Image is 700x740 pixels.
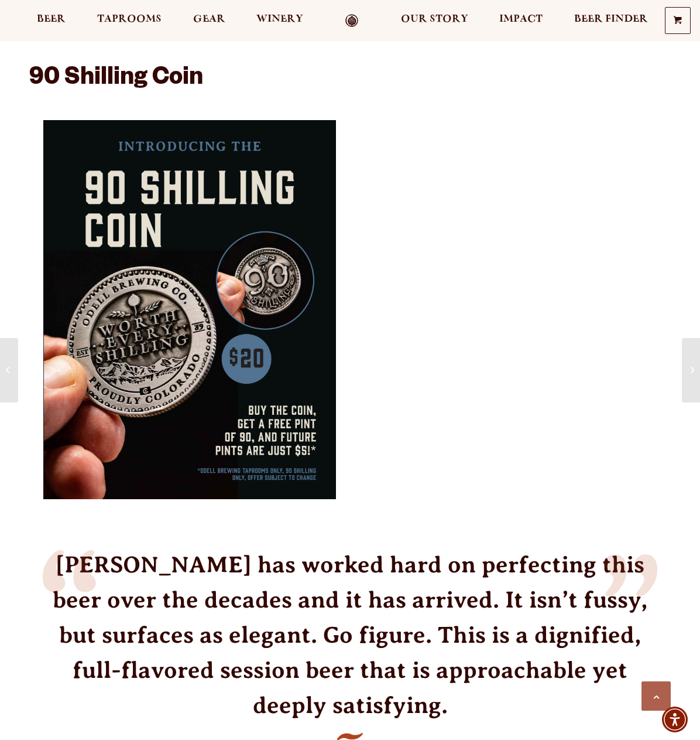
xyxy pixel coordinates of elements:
[662,707,688,732] div: Accessibility Menu
[186,14,233,28] a: Gear
[574,15,648,24] span: Beer Finder
[90,14,169,28] a: Taprooms
[567,14,656,28] a: Beer Finder
[401,15,468,24] span: Our Story
[37,15,66,24] span: Beer
[43,547,657,723] p: [PERSON_NAME] has worked hard on perfecting this beer over the decades and it has arrived. It isn...
[330,14,374,28] a: Odell Home
[97,15,162,24] span: Taprooms
[492,14,550,28] a: Impact
[641,681,671,711] a: Scroll to top
[499,15,543,24] span: Impact
[256,15,303,24] span: Winery
[193,15,225,24] span: Gear
[249,14,311,28] a: Winery
[29,14,73,28] a: Beer
[29,66,671,94] h2: 90 Shilling Coin
[393,14,476,28] a: Our Story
